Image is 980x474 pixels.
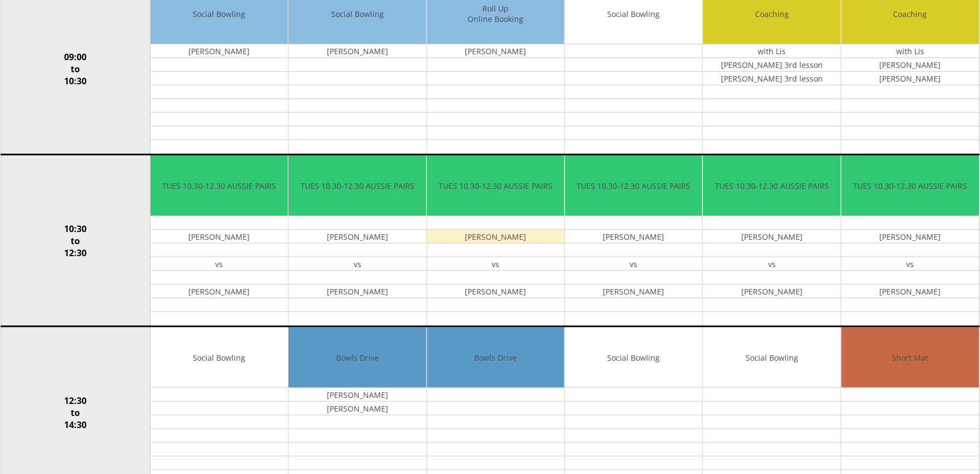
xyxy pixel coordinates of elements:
td: [PERSON_NAME] [841,230,979,244]
td: vs [565,257,702,271]
td: [PERSON_NAME] [565,230,702,244]
td: [PERSON_NAME] [151,230,288,244]
td: Bowls Drive [289,327,426,388]
td: [PERSON_NAME] [427,44,564,58]
td: Social Bowling [151,327,288,388]
td: [PERSON_NAME] [427,285,564,298]
td: 10:30 to 12:30 [1,155,150,327]
td: vs [841,257,979,271]
td: Bowls Drive [427,327,564,388]
td: [PERSON_NAME] [151,285,288,298]
td: [PERSON_NAME] [841,285,979,298]
td: TUES 10.30-12.30 AUSSIE PAIRS [841,155,979,216]
td: TUES 10.30-12.30 AUSSIE PAIRS [427,155,564,216]
td: [PERSON_NAME] [841,58,979,72]
td: [PERSON_NAME] [703,230,840,244]
td: vs [427,257,564,271]
td: [PERSON_NAME] [565,285,702,298]
td: [PERSON_NAME] 3rd lesson [703,58,840,72]
td: [PERSON_NAME] [151,44,288,58]
td: Social Bowling [565,327,702,388]
td: [PERSON_NAME] [427,230,564,244]
td: [PERSON_NAME] [289,285,426,298]
td: with Lis [841,44,979,58]
td: Short Mat [841,327,979,388]
td: with Lis [703,44,840,58]
td: [PERSON_NAME] [289,230,426,244]
td: Social Bowling [703,327,840,388]
td: vs [289,257,426,271]
td: TUES 10.30-12.30 AUSSIE PAIRS [565,155,702,216]
td: [PERSON_NAME] [289,388,426,402]
td: TUES 10.30-12.30 AUSSIE PAIRS [289,155,426,216]
td: [PERSON_NAME] [289,402,426,415]
td: vs [151,257,288,271]
td: vs [703,257,840,271]
td: [PERSON_NAME] [289,44,426,58]
td: TUES 10.30-12.30 AUSSIE PAIRS [151,155,288,216]
td: TUES 10.30-12.30 AUSSIE PAIRS [703,155,840,216]
td: [PERSON_NAME] 3rd lesson [703,72,840,85]
td: [PERSON_NAME] [703,285,840,298]
td: [PERSON_NAME] [841,72,979,85]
